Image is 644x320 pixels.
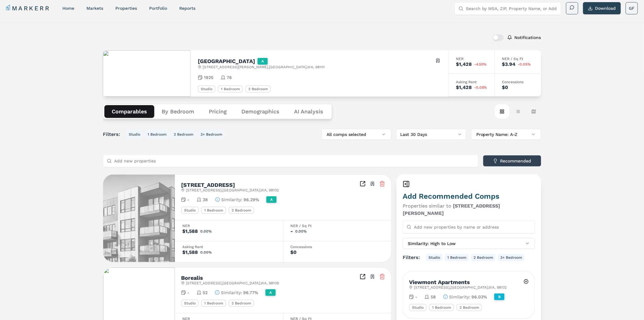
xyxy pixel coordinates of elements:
div: $0 [502,85,508,90]
div: $1,428 [456,85,472,90]
button: 3+ Bedroom [498,254,524,261]
span: 96.29% [243,197,259,203]
a: Portfolio [149,6,167,11]
div: 1 Bedroom [218,85,243,93]
h2: Viewmont Apartments [409,279,470,285]
input: Search by MSA, ZIP, Property Name, or Address [466,2,557,15]
p: Properties similar to [403,202,535,217]
span: 96.77% [243,290,258,296]
span: GF [629,5,635,11]
span: -0.05% [518,62,531,66]
div: 1 Bedroom [201,207,226,214]
div: 2 Bedroom [457,304,482,311]
div: Concessions [291,245,384,249]
div: $3.94 [502,62,516,67]
span: Similarity : [449,294,470,300]
a: Inspect Comparables [360,181,366,187]
button: Recommended [483,155,541,166]
div: $1,588 [182,250,198,255]
div: 2 Bedroom [229,207,254,214]
button: 1 Bedroom [145,131,169,138]
a: MARKERR [6,4,50,12]
div: Studio [181,207,199,214]
button: Similarity:96.29% [215,197,259,203]
div: NER [456,57,487,61]
div: $1,428 [456,62,472,67]
div: NER [182,224,276,228]
div: B [494,293,505,300]
span: 58 [431,294,436,300]
button: 2 Bedroom [171,131,196,138]
button: AI Analysis [287,105,331,118]
h2: Add Recommended Comps [403,191,535,201]
span: 0.00% [200,251,212,254]
button: GF [626,2,638,14]
button: Similarity: High to Low [403,238,535,249]
span: 38 [203,197,208,203]
button: Property Name: A-Z [471,129,541,140]
input: Add new properties by name or address [414,221,531,233]
div: Studio [409,304,427,311]
span: 0.00% [200,229,212,233]
a: properties [115,6,137,11]
span: Filters: [103,131,124,138]
span: 0.00% [296,229,307,233]
span: -0.05% [474,86,487,89]
span: Similarity : [221,197,242,203]
span: 96.03% [471,294,487,300]
div: 1 Bedroom [429,304,454,311]
button: All comps selected [321,129,391,140]
div: NER / Sq Ft [502,57,534,61]
button: Download [583,2,621,14]
a: home [62,6,74,11]
span: 1925 [204,74,213,80]
button: 2 Bedroom [471,254,495,261]
span: - [187,197,189,203]
button: Studio [126,131,143,138]
span: - [187,290,189,296]
a: markets [86,6,103,11]
button: 1 Bedroom [445,254,469,261]
div: Studio [181,300,199,307]
button: By Bedroom [154,105,201,118]
button: Studio [426,254,443,261]
div: A [257,58,268,65]
div: 2 Bedroom [245,85,271,93]
div: Studio [198,85,215,93]
button: Similarity:96.77% [215,290,258,296]
div: 1 Bedroom [201,300,226,307]
span: 52 [203,290,208,296]
button: Comparables [104,105,154,118]
div: Asking Rent [182,245,276,249]
div: $0 [291,250,297,255]
div: A [266,196,277,203]
span: Filters: [403,254,424,261]
div: 2 Bedroom [229,300,254,307]
div: Concessions [502,80,534,84]
span: [STREET_ADDRESS] , [GEOGRAPHIC_DATA] , WA , 98102 [414,285,507,290]
span: 76 [227,74,232,80]
button: Pricing [201,105,234,118]
label: Notifications [515,35,541,40]
button: 3+ Bedroom [198,131,225,138]
span: - [415,294,417,300]
button: Demographics [234,105,287,118]
a: Inspect Comparables [360,274,366,280]
span: -4.50% [474,62,487,66]
div: A [265,289,276,296]
div: - [291,229,293,234]
span: Similarity : [221,290,242,296]
span: [STREET_ADDRESS][PERSON_NAME] , [GEOGRAPHIC_DATA] , WA , 98101 [203,65,325,69]
h2: Borealis [181,275,203,281]
h2: [GEOGRAPHIC_DATA] [198,59,255,64]
button: Similarity:96.03% [443,294,487,300]
a: reports [179,6,195,11]
span: [STREET_ADDRESS] , [GEOGRAPHIC_DATA] , WA , 98109 [186,281,279,286]
input: Add new properties [114,155,474,167]
span: [STREET_ADDRESS] , [GEOGRAPHIC_DATA] , WA , 98102 [186,188,279,193]
div: $1,588 [182,229,198,234]
h2: [STREET_ADDRESS] [181,182,235,188]
div: Asking Rent [456,80,487,84]
div: NER / Sq Ft [291,224,384,228]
